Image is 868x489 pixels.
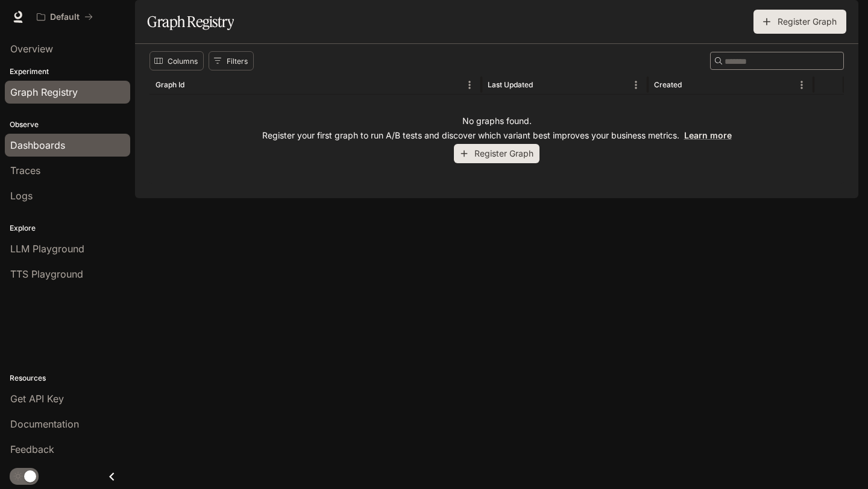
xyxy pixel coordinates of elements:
button: Sort [534,76,552,94]
button: Menu [461,76,479,94]
div: Search [710,52,844,70]
button: Menu [627,76,645,94]
a: Learn more [684,130,732,140]
p: Default [50,12,80,22]
button: Sort [683,76,701,94]
button: Show filters [209,51,254,70]
button: Menu [793,76,811,94]
button: Sort [186,76,204,94]
button: Register Graph [753,10,846,34]
button: Register Graph [454,144,539,164]
p: Register your first graph to run A/B tests and discover which variant best improves your business... [262,129,732,142]
div: Graph Id [156,80,184,89]
button: All workspaces [31,5,98,29]
p: No graphs found. [462,115,532,127]
button: Select columns [149,51,204,70]
div: Created [654,80,682,89]
h1: Graph Registry [147,10,234,34]
div: Last Updated [488,80,533,89]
